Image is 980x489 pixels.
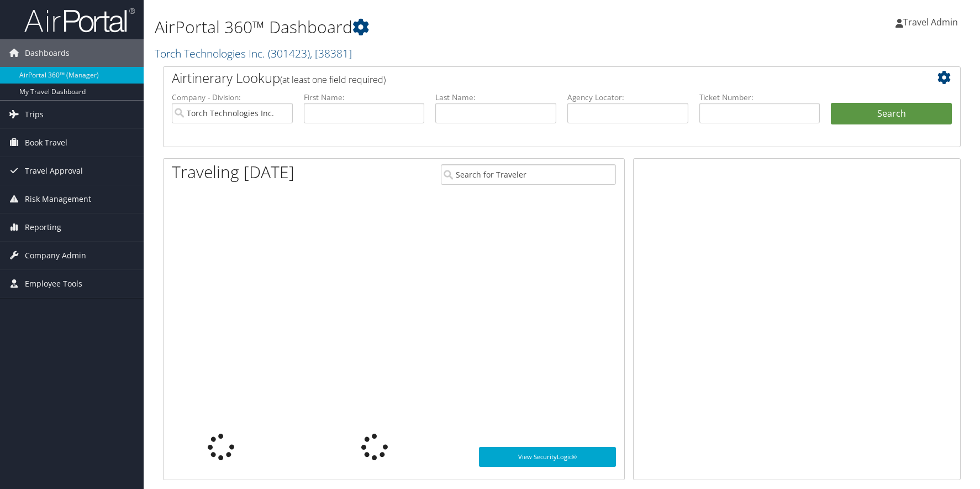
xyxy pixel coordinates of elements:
img: airportal-logo.png [24,7,135,33]
a: Travel Admin [895,6,969,39]
label: Last Name: [435,92,556,103]
span: Employee Tools [25,270,82,298]
span: , [ 38381 ] [310,46,352,61]
a: Torch Technologies Inc. [155,46,352,61]
span: Reporting [25,214,61,241]
a: View SecurityLogic® [479,447,616,467]
span: Trips [25,101,44,128]
h1: Traveling [DATE] [172,160,294,184]
span: Travel Approval [25,157,83,185]
span: Company Admin [25,242,86,269]
label: First Name: [304,92,425,103]
span: Dashboards [25,39,70,67]
span: (at least one field required) [280,74,386,86]
label: Agency Locator: [567,92,688,103]
span: Travel Admin [903,16,958,28]
span: Risk Management [25,185,91,213]
label: Company - Division: [172,92,293,103]
input: Search for Traveler [441,164,617,185]
label: Ticket Number: [699,92,820,103]
span: Book Travel [25,129,67,157]
button: Search [831,103,952,125]
span: ( 301423 ) [268,46,310,61]
h1: AirPortal 360™ Dashboard [155,15,698,39]
h2: Airtinerary Lookup [172,69,886,87]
